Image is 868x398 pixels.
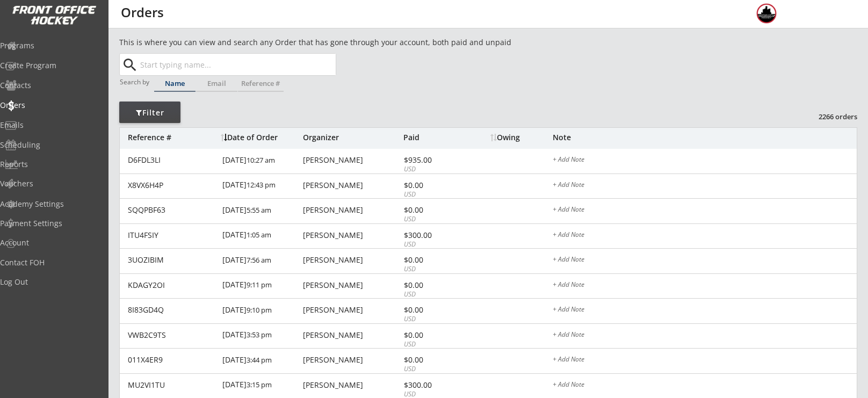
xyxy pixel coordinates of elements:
[138,54,336,75] input: Start typing name...
[247,180,276,190] font: 12:43 pm
[404,331,461,339] div: $0.00
[553,156,857,165] div: + Add Note
[196,80,237,87] div: Email
[404,156,461,164] div: $935.00
[404,340,461,349] div: USD
[553,381,857,390] div: + Add Note
[303,206,401,214] div: [PERSON_NAME]
[404,256,461,264] div: $0.00
[404,231,461,239] div: $300.00
[128,134,215,141] div: Reference #
[247,205,271,215] font: 5:55 am
[404,215,461,224] div: USD
[247,230,271,240] font: 1:05 am
[128,256,216,264] div: 3UOZIBIM
[403,134,461,141] div: Paid
[303,281,401,289] div: [PERSON_NAME]
[404,356,461,364] div: $0.00
[404,206,461,214] div: $0.00
[128,306,216,314] div: 8I83GD4Q
[553,281,857,290] div: + Add Note
[247,330,272,339] font: 3:53 pm
[303,356,401,364] div: [PERSON_NAME]
[303,331,401,339] div: [PERSON_NAME]
[404,182,461,189] div: $0.00
[120,78,150,85] div: Search by
[801,112,857,121] div: 2266 orders
[490,134,552,141] div: Owing
[303,231,401,239] div: [PERSON_NAME]
[128,331,216,339] div: VWB2C9TS
[222,299,300,323] div: [DATE]
[404,381,461,389] div: $300.00
[222,224,300,248] div: [DATE]
[222,249,300,273] div: [DATE]
[303,156,401,164] div: [PERSON_NAME]
[128,182,216,189] div: X8VX6H4P
[247,305,272,315] font: 9:10 pm
[553,134,857,141] div: Note
[303,306,401,314] div: [PERSON_NAME]
[247,155,275,165] font: 10:27 am
[128,381,216,389] div: MU2VI1TU
[404,265,461,274] div: USD
[221,134,300,141] div: Date of Order
[553,331,857,340] div: + Add Note
[222,324,300,348] div: [DATE]
[404,306,461,314] div: $0.00
[303,134,401,141] div: Organizer
[553,231,857,240] div: + Add Note
[553,182,857,190] div: + Add Note
[128,281,216,289] div: KDAGY2OI
[222,349,300,373] div: [DATE]
[247,380,272,389] font: 3:15 pm
[128,231,216,239] div: ITU4FSIY
[404,315,461,324] div: USD
[553,306,857,315] div: + Add Note
[119,107,180,118] div: Filter
[222,199,300,223] div: [DATE]
[119,37,573,48] div: This is where you can view and search any Order that has gone through your account, both paid and...
[222,274,300,298] div: [DATE]
[128,356,216,364] div: 011X4ER9
[154,80,196,87] div: Name
[222,149,300,173] div: [DATE]
[303,381,401,389] div: [PERSON_NAME]
[404,281,461,289] div: $0.00
[553,206,857,215] div: + Add Note
[128,206,216,214] div: SQQPBF63
[404,190,461,199] div: USD
[303,256,401,264] div: [PERSON_NAME]
[247,280,272,290] font: 9:11 pm
[404,290,461,299] div: USD
[222,174,300,198] div: [DATE]
[404,165,461,174] div: USD
[303,182,401,189] div: [PERSON_NAME]
[247,355,272,365] font: 3:44 pm
[222,374,300,398] div: [DATE]
[128,156,216,164] div: D6FDL3LI
[121,56,139,74] button: search
[553,256,857,265] div: + Add Note
[404,240,461,249] div: USD
[553,356,857,365] div: + Add Note
[238,80,284,87] div: Reference #
[247,255,271,265] font: 7:56 am
[404,365,461,374] div: USD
